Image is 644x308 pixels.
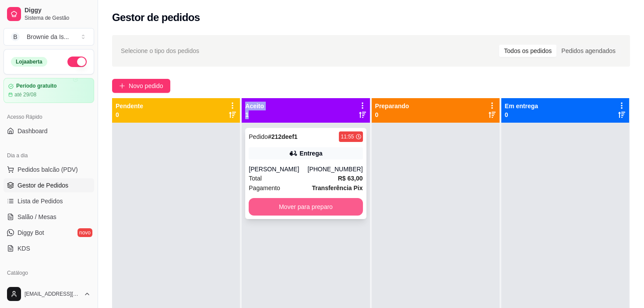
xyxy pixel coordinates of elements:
[16,83,57,89] article: Período gratuito
[4,178,94,192] a: Gestor de Pedidos
[25,14,91,21] span: Sistema de Gestão
[245,110,264,119] p: 1
[249,198,362,216] button: Mover para preparo
[338,175,363,182] strong: R$ 63,00
[499,45,556,57] div: Todos os pedidos
[4,241,94,255] a: KDS
[18,181,68,190] span: Gestor de Pedidos
[299,149,322,158] div: Entrega
[249,183,280,193] span: Pagamento
[249,165,307,173] div: [PERSON_NAME]
[129,81,163,91] span: Novo pedido
[112,79,170,93] button: Novo pedido
[67,57,87,67] button: Alterar Status
[27,32,69,41] div: Brownie da Is ...
[116,102,143,110] p: Pendente
[268,133,298,140] strong: # 212deef1
[4,149,94,163] div: Dia a dia
[25,7,91,14] span: Diggy
[18,165,78,174] span: Pedidos balcão (PDV)
[121,46,199,56] span: Selecione o tipo dos pedidos
[14,91,36,98] article: até 29/08
[116,110,143,119] p: 0
[4,283,94,304] button: [EMAIL_ADDRESS][DOMAIN_NAME]
[119,83,125,89] span: plus
[4,110,94,124] div: Acesso Rápido
[18,228,44,237] span: Diggy Bot
[505,110,538,119] p: 0
[18,127,48,135] span: Dashboard
[18,244,30,253] span: KDS
[4,78,94,103] a: Período gratuitoaté 29/08
[375,102,409,110] p: Preparando
[4,210,94,224] a: Salão / Mesas
[249,173,262,183] span: Total
[375,110,409,119] p: 0
[249,133,268,140] span: Pedido
[25,290,80,297] span: [EMAIL_ADDRESS][DOMAIN_NAME]
[4,163,94,177] button: Pedidos balcão (PDV)
[11,32,20,41] span: B
[4,266,94,280] div: Catálogo
[4,4,94,25] a: DiggySistema de Gestão
[11,57,47,67] div: Loja aberta
[341,133,354,140] div: 11:55
[112,11,200,25] h2: Gestor de pedidos
[312,184,363,191] strong: Transferência Pix
[4,28,94,46] button: Select a team
[4,226,94,240] a: Diggy Botnovo
[18,197,63,205] span: Lista de Pedidos
[18,212,56,221] span: Salão / Mesas
[505,102,538,110] p: Em entrega
[307,165,362,173] div: [PHONE_NUMBER]
[4,124,94,138] a: Dashboard
[4,194,94,208] a: Lista de Pedidos
[245,102,264,110] p: Aceito
[556,45,620,57] div: Pedidos agendados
